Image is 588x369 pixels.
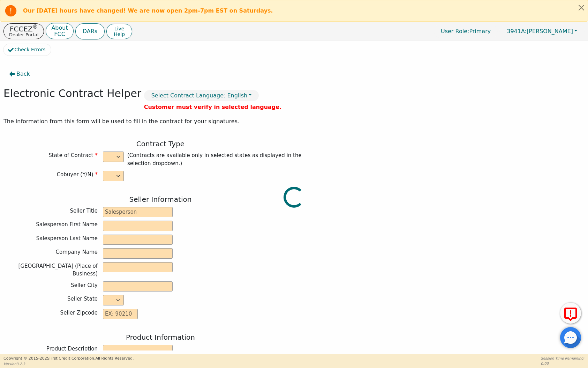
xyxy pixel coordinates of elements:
[106,24,132,39] button: LiveHelp
[507,28,527,35] span: 3941A:
[46,23,73,39] button: AboutFCC
[9,25,38,32] p: FCCEZ
[560,303,581,324] button: Report Error to FCC
[434,24,498,38] p: Primary
[51,25,68,31] p: About
[51,31,68,37] p: FCC
[3,361,134,367] p: Version 3.2.3
[9,32,38,37] p: Dealer Portal
[499,26,585,37] button: 3941A:[PERSON_NAME]
[541,361,585,366] p: 0:00
[114,26,125,31] span: Live
[507,28,573,35] span: [PERSON_NAME]
[575,0,588,15] button: Close alert
[114,31,125,37] span: Help
[441,28,469,35] span: User Role :
[95,356,134,361] span: All Rights Reserved.
[75,23,105,39] button: DARs
[541,356,585,361] p: Session Time Remaining:
[33,24,38,30] sup: ®
[23,7,273,14] b: Our [DATE] hours have changed! We are now open 2pm-7pm EST on Saturdays.
[3,356,134,362] p: Copyright © 2015- 2025 First Credit Corporation.
[3,23,44,39] button: FCCEZ®Dealer Portal
[434,24,498,38] a: User Role:Primary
